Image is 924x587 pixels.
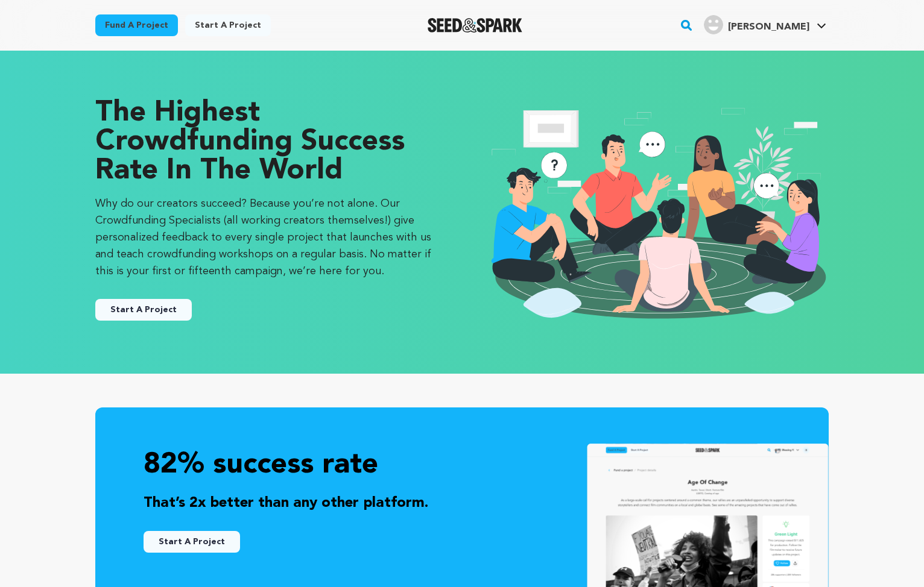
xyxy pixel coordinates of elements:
button: Start A Project [144,531,240,553]
p: Why do our creators succeed? Because you’re not alone. Our Crowdfunding Specialists (all working ... [95,195,438,280]
div: Archer E.'s Profile [704,15,809,34]
span: [PERSON_NAME] [728,22,809,32]
img: seedandspark start project illustration image [486,99,829,325]
p: 82% success rate [144,446,780,485]
p: The Highest Crowdfunding Success Rate in the World [95,99,438,186]
a: Fund a project [95,14,178,36]
img: Seed&Spark Logo Dark Mode [428,18,522,33]
img: user.png [704,15,723,34]
a: Archer E.'s Profile [701,13,829,34]
a: Start a project [185,14,271,36]
span: Archer E.'s Profile [701,13,829,38]
p: That’s 2x better than any other platform. [144,492,780,514]
a: Seed&Spark Homepage [428,18,522,33]
button: Start A Project [95,299,192,321]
